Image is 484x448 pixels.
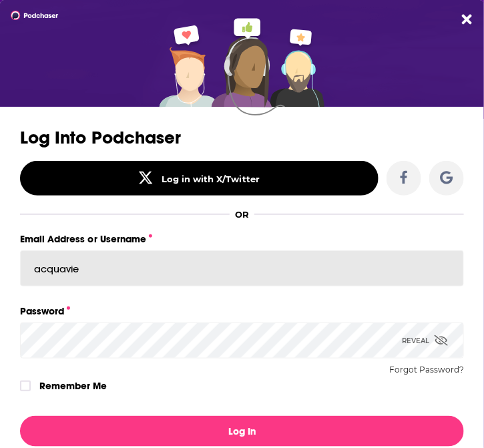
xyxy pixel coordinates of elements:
button: Log In [20,416,464,447]
label: Email Address or Username [20,230,464,248]
button: Forgot Password? [389,365,464,375]
div: OR [235,209,249,220]
label: Remember Me [39,377,107,395]
button: Close Button [462,12,472,27]
a: Podchaser - Follow, Share and Rate Podcasts [11,11,35,20]
h3: Log Into Podchaser [20,128,464,148]
div: Reveal [402,322,448,359]
button: Log in with X/Twitter [20,161,379,196]
label: Password [20,302,464,320]
div: Log in with X/Twitter [162,174,260,184]
img: Podchaser - Follow, Share and Rate Podcasts [11,11,59,20]
input: Email Address or Username [20,250,464,286]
